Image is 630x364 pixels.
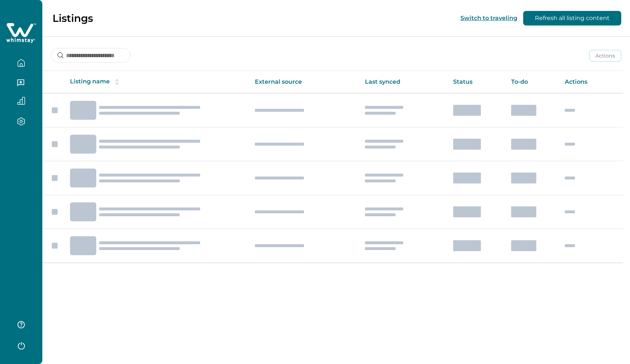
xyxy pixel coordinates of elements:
[589,50,621,62] button: Actions
[447,71,505,93] th: Status
[559,71,623,93] th: Actions
[52,12,93,24] p: Listings
[249,71,359,93] th: External source
[523,11,621,25] button: Refresh all listing content
[460,15,517,21] button: Switch to traveling
[64,71,249,93] th: Listing name
[359,71,447,93] th: Last synced
[110,78,124,86] button: sorting
[505,71,559,93] th: To-do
